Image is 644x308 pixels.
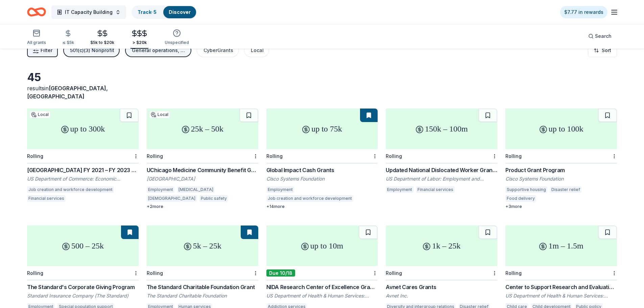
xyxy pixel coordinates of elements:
[90,27,114,49] button: $5k to $20k
[27,44,58,57] button: Filter5
[62,40,74,45] div: ≤ $5k
[27,195,66,202] div: Financial services
[266,292,378,299] div: US Department of Health & Human Services: National Institutes of Health (NIH)
[386,175,497,182] div: US Department of Labor: Employment and Training Administration (ETA)
[27,270,43,276] div: Rolling
[147,195,197,202] div: [DEMOGRAPHIC_DATA]
[165,26,189,49] button: Unspecified
[266,153,283,159] div: Rolling
[505,109,617,149] div: up to 100k
[147,175,258,182] div: [GEOGRAPHIC_DATA]
[27,26,46,49] button: All grants
[41,46,52,54] span: Filter
[125,44,191,57] button: General operations, Training and capacity building
[266,269,295,277] div: Due 10/18
[266,283,378,291] div: NIDA Research Center of Excellence Grant Program (P50 Clinical Trial Optional) (345364)
[130,27,148,49] button: > $20k
[90,40,114,45] div: $5k to $20k
[30,111,50,118] div: Local
[27,175,139,182] div: US Department of Commerce: Economic Development Administration (EDA)
[266,195,353,202] div: Job creation and workforce development
[147,186,174,193] div: Employment
[386,292,497,299] div: Avnet Inc.
[27,109,139,149] div: up to 300k
[505,175,617,182] div: Cisco Systems Foundation
[27,71,139,84] div: 45
[386,153,402,159] div: Rolling
[132,5,197,19] button: Track· 5Discover
[550,186,581,193] div: Disaster relief
[147,292,258,299] div: The Standard Charitable Foundation
[505,270,522,276] div: Rolling
[244,44,269,57] button: Local
[147,153,163,159] div: Rolling
[147,204,258,209] div: + 2 more
[147,226,258,266] div: 5k – 25k
[169,9,191,15] a: Discover
[70,46,114,54] div: 501(c)(3) Nonprofit
[62,27,74,49] button: ≤ $5k
[583,29,617,43] button: Search
[386,166,497,174] div: Updated National Dislocated Worker Grant Program Guidance
[602,46,611,54] span: Sort
[27,109,139,204] a: up to 300kLocalRolling[GEOGRAPHIC_DATA] FY 2021 – FY 2023 EDA Planning and Local Technical Assist...
[386,109,497,195] a: 150k – 100mRollingUpdated National Dislocated Worker Grant Program GuidanceUS Department of Labor...
[177,186,215,193] div: [MEDICAL_DATA]
[266,175,378,182] div: Cisco Systems Foundation
[147,270,163,276] div: Rolling
[147,109,258,209] a: 25k – 50kLocalRollingUChicago Medicine Community Benefit Grants[GEOGRAPHIC_DATA]Employment[MEDICA...
[27,85,108,100] span: in
[560,6,607,18] a: $7.77 in rewards
[266,204,378,209] div: + 14 more
[266,109,378,209] a: up to 75kRollingGlobal Impact Cash GrantsCisco Systems FoundationEmploymentJob creation and workf...
[505,153,522,159] div: Rolling
[251,46,264,54] div: Local
[27,186,114,193] div: Job creation and workforce development
[27,166,139,174] div: [GEOGRAPHIC_DATA] FY 2021 – FY 2023 EDA Planning and Local Technical Assistance
[147,283,258,291] div: The Standard Charitable Foundation Grant
[505,186,547,193] div: Supportive housing
[132,46,186,54] div: General operations, Training and capacity building
[199,195,228,202] div: Public safety
[595,32,612,40] span: Search
[588,44,617,57] button: Sort
[386,226,497,266] div: 1k – 25k
[27,292,139,299] div: Standard Insurance Company (The Standard)
[266,109,378,149] div: up to 75k
[266,166,378,174] div: Global Impact Cash Grants
[505,283,617,291] div: Center to Support Research and Evaluation Capacity of Child Care and Development Fund Lead Agencies
[27,85,108,100] span: [GEOGRAPHIC_DATA], [GEOGRAPHIC_DATA]
[51,5,126,19] button: IT Capacity Building
[505,204,617,209] div: + 3 more
[147,109,258,149] div: 25k – 50k
[147,166,258,174] div: UChicago Medicine Community Benefit Grants
[505,166,617,174] div: Product Grant Program
[505,109,617,209] a: up to 100kRollingProduct Grant ProgramCisco Systems FoundationSupportive housingDisaster reliefFo...
[386,186,413,193] div: Employment
[130,40,148,45] div: > $20k
[149,111,170,118] div: Local
[63,44,120,57] button: 501(c)(3) Nonprofit
[386,270,402,276] div: Rolling
[27,40,46,45] div: All grants
[27,283,139,291] div: The Standard's Corporate Giving Program
[386,109,497,149] div: 150k – 100m
[204,46,233,54] div: CyberGrants
[138,9,157,15] a: Track· 5
[505,195,536,202] div: Food delivery
[505,292,617,299] div: US Department of Health & Human Services: Administration for Children & Families
[27,4,46,20] a: Home
[197,44,239,57] button: CyberGrants
[505,226,617,266] div: 1m – 1.5m
[27,84,139,100] div: results
[416,186,455,193] div: Financial services
[65,8,113,16] span: IT Capacity Building
[27,226,139,266] div: 500 – 25k
[266,186,294,193] div: Employment
[165,40,189,45] div: Unspecified
[266,226,378,266] div: up to 10m
[27,153,43,159] div: Rolling
[386,283,497,291] div: Avnet Cares Grants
